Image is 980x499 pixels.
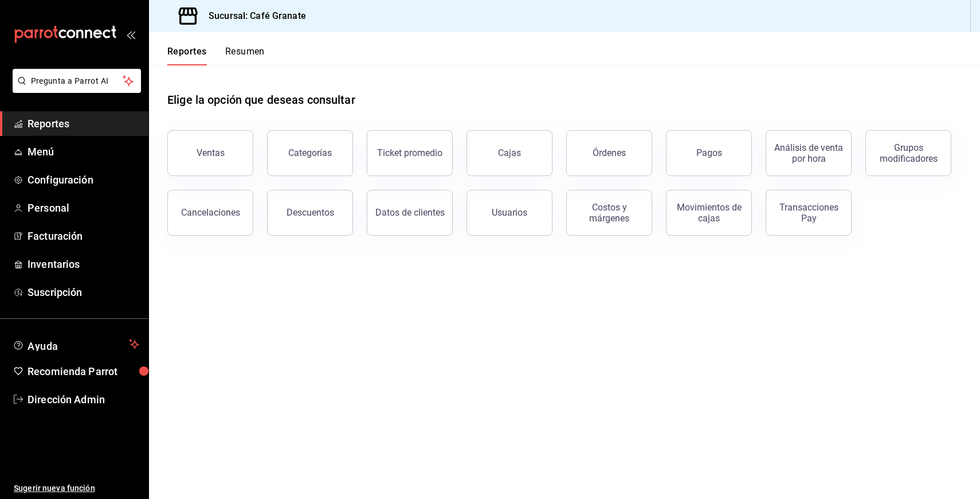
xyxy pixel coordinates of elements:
[167,91,355,108] h1: Elige la opción que deseas consultar
[673,202,744,224] div: Movimientos de cajas
[267,190,353,236] button: Descuentos
[28,116,139,131] span: Reportes
[593,147,626,158] div: Órdenes
[28,228,139,244] span: Facturación
[167,190,253,236] button: Cancelaciones
[367,130,453,176] button: Ticket promedio
[766,130,852,176] button: Análisis de venta por hora
[375,207,445,218] div: Datos de clientes
[666,130,752,176] button: Pagos
[28,337,124,351] span: Ayuda
[367,190,453,236] button: Datos de clientes
[31,75,123,87] span: Pregunta a Parrot AI
[28,200,139,216] span: Personal
[199,9,306,23] h3: Sucursal: Café Granate
[287,207,334,218] div: Descuentos
[8,83,141,95] a: Pregunta a Parrot AI
[167,46,265,65] div: navigation tabs
[197,147,225,158] div: Ventas
[766,190,852,236] button: Transacciones Pay
[666,190,752,236] button: Movimientos de cajas
[288,147,332,158] div: Categorías
[467,130,552,176] button: Cajas
[267,130,353,176] button: Categorías
[126,30,135,39] button: open_drawer_menu
[167,130,253,176] button: Ventas
[28,144,139,159] span: Menú
[873,142,944,164] div: Grupos modificadores
[467,190,552,236] button: Usuarios
[28,392,139,407] span: Dirección Admin
[13,69,141,93] button: Pregunta a Parrot AI
[773,202,844,224] div: Transacciones Pay
[498,147,521,158] div: Cajas
[225,46,265,65] button: Resumen
[28,284,139,300] span: Suscripción
[28,172,139,188] span: Configuración
[696,147,722,158] div: Pagos
[865,130,951,176] button: Grupos modificadores
[377,147,442,158] div: Ticket promedio
[574,202,645,224] div: Costos y márgenes
[181,207,240,218] div: Cancelaciones
[566,130,652,176] button: Órdenes
[167,46,207,65] button: Reportes
[773,142,844,164] div: Análisis de venta por hora
[28,256,139,272] span: Inventarios
[28,364,139,379] span: Recomienda Parrot
[14,482,139,494] span: Sugerir nueva función
[566,190,652,236] button: Costos y márgenes
[492,207,527,218] div: Usuarios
